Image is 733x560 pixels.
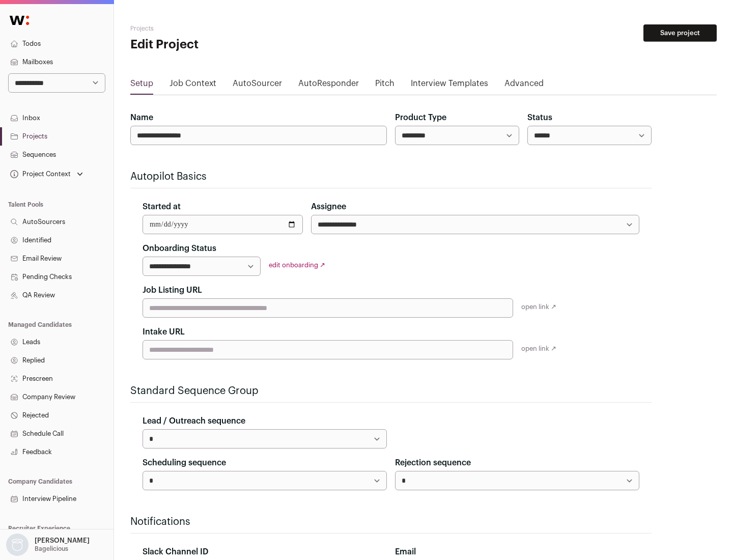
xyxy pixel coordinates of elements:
[143,457,226,469] label: Scheduling sequence
[8,170,71,178] div: Project Context
[35,545,68,553] p: Bagelicious
[130,77,153,94] a: Setup
[395,546,639,558] div: Email
[269,262,325,268] a: edit onboarding ↗
[35,537,90,545] p: [PERSON_NAME]
[6,534,29,556] img: nopic.png
[8,167,85,181] button: Open dropdown
[130,24,326,33] h2: Projects
[143,201,181,213] label: Started at
[411,77,488,94] a: Interview Templates
[298,77,359,94] a: AutoResponder
[143,546,208,558] label: Slack Channel ID
[527,111,552,124] label: Status
[233,77,282,94] a: AutoSourcer
[143,284,202,296] label: Job Listing URL
[130,384,652,398] h2: Standard Sequence Group
[130,111,153,124] label: Name
[130,37,326,53] h1: Edit Project
[130,515,652,529] h2: Notifications
[4,534,92,556] button: Open dropdown
[395,111,446,124] label: Product Type
[311,201,346,213] label: Assignee
[643,24,717,42] button: Save project
[143,242,216,255] label: Onboarding Status
[395,457,471,469] label: Rejection sequence
[143,326,185,338] label: Intake URL
[143,415,245,427] label: Lead / Outreach sequence
[4,10,35,31] img: Wellfound
[170,77,216,94] a: Job Context
[504,77,544,94] a: Advanced
[130,170,652,184] h2: Autopilot Basics
[375,77,394,94] a: Pitch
